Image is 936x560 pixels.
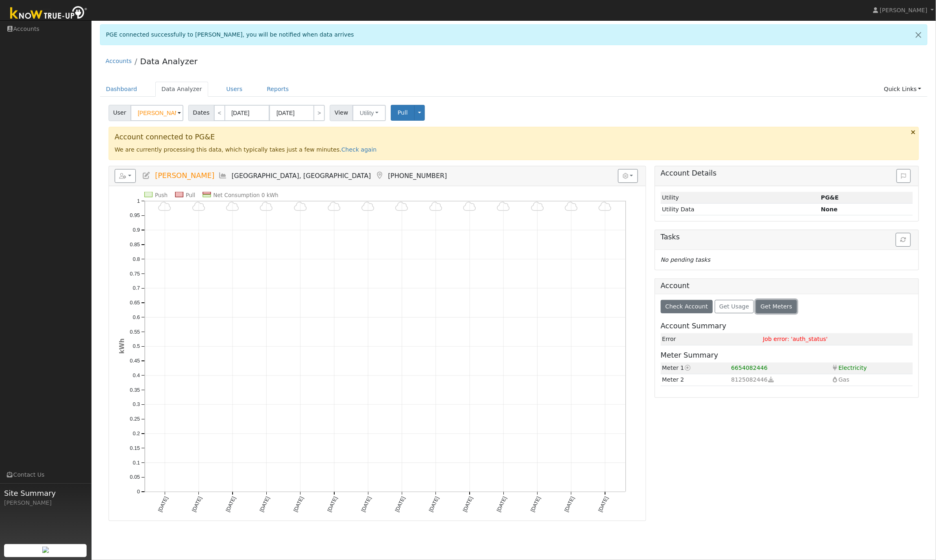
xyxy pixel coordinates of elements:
[131,105,183,121] input: Select a User
[661,192,820,204] td: Utility
[375,171,384,180] a: Map
[133,343,140,349] text: 0.5
[42,547,49,553] img: retrieve
[133,285,140,291] text: 0.7
[130,329,140,335] text: 0.55
[158,201,171,211] i: 9/08 - Cloudy
[832,365,839,371] i: Electricity
[830,362,913,374] td: Electricity
[191,496,203,513] text: [DATE]
[109,105,131,121] span: User
[226,201,239,211] i: 9/10 - Cloudy
[100,24,928,45] div: PGE connected successfully to [PERSON_NAME], you will be notified when data arrives
[565,201,578,211] i: 9/20 - Cloudy
[661,282,690,290] h5: Account
[821,194,839,201] strong: ID: 17311872, authorized: 09/22/25
[155,171,214,180] span: [PERSON_NAME]
[133,227,140,233] text: 0.9
[684,365,692,371] i: Current meter
[398,109,408,116] span: Pull
[330,105,353,121] span: View
[897,169,911,183] button: Issue History
[353,105,386,121] button: Utility
[661,256,710,263] i: No pending tasks
[133,402,140,408] text: 0.3
[220,82,249,97] a: Users
[762,333,913,345] td: Job error: 'auth_status'
[391,105,415,121] button: Pull
[224,496,237,513] text: [DATE]
[133,460,140,466] text: 0.1
[756,300,797,314] button: Get Meters
[661,351,913,360] h5: Meter Summary
[6,4,91,23] img: Know True-Up
[597,496,609,513] text: [DATE]
[142,171,151,180] a: Edit User (35731)
[130,416,140,422] text: 0.25
[130,213,140,219] text: 0.95
[313,105,325,121] a: >
[260,201,273,211] i: 9/11 - Cloudy
[258,496,270,513] text: [DATE]
[133,372,140,378] text: 0.4
[910,25,927,45] a: Close
[232,172,371,180] span: [GEOGRAPHIC_DATA], [GEOGRAPHIC_DATA]
[133,256,140,262] text: 0.8
[137,488,140,495] text: 0
[360,496,372,513] text: [DATE]
[461,496,474,513] text: [DATE]
[326,496,338,513] text: [DATE]
[292,496,305,513] text: [DATE]
[130,300,140,306] text: 0.65
[531,201,544,211] i: 9/19 - Cloudy
[661,169,913,178] h5: Account Details
[428,496,440,513] text: [DATE]
[661,204,820,215] td: Utility Data
[495,496,507,513] text: [DATE]
[731,376,768,383] span: 8125082446
[188,105,214,121] span: Dates
[130,387,140,393] text: 0.35
[661,233,913,241] h5: Tasks
[294,201,307,211] i: 9/12 - Cloudy
[192,201,205,211] i: 9/09 - Cloudy
[388,172,447,180] span: [PHONE_NUMBER]
[157,496,169,513] text: [DATE]
[130,445,140,451] text: 0.15
[529,496,542,513] text: [DATE]
[130,241,140,247] text: 0.85
[599,201,612,211] i: 9/21 - Cloudy
[4,488,87,499] span: Site Summary
[429,201,442,211] i: 9/16 - Cloudy
[661,322,913,330] h5: Account Summary
[878,82,927,97] a: Quick Links
[665,303,708,310] span: Check Account
[497,201,510,211] i: 9/18 - Cloudy
[130,474,140,480] text: 0.05
[261,82,295,97] a: Reports
[880,7,927,13] span: [PERSON_NAME]
[661,374,730,386] td: Meter 2
[342,146,377,153] a: Check again
[213,192,278,198] text: Net Consumption 0 kWh
[100,82,144,97] a: Dashboard
[896,233,911,247] button: Refresh
[731,365,768,371] span: 6654082446
[115,133,913,141] h3: Account connected to PG&E
[328,201,341,211] i: 9/13 - Cloudy
[830,374,913,386] td: Gas
[186,192,195,198] text: Pull
[463,201,476,211] i: 9/17 - Cloudy
[661,300,713,314] button: Check Account
[821,206,838,213] strong: None
[133,314,140,320] text: 0.6
[832,377,839,382] i: Gas
[214,105,225,121] a: <
[4,499,87,507] div: [PERSON_NAME]
[130,358,140,364] text: 0.45
[109,127,919,160] div: We are currently processing this data, which typically takes just a few minutes.
[106,58,132,64] a: Accounts
[130,271,140,277] text: 0.75
[394,496,406,513] text: [DATE]
[715,300,754,314] button: Get Usage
